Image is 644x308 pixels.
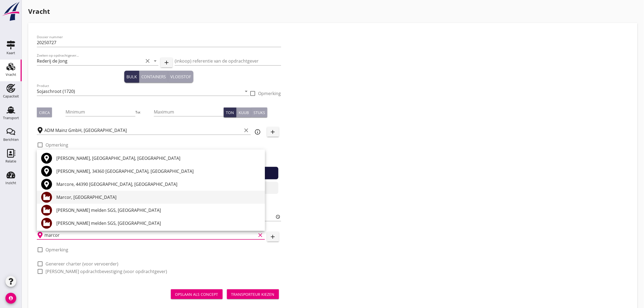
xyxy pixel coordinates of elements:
i: arrow_drop_down [152,58,158,64]
i: clear [243,127,250,134]
i: info_outline [255,129,261,135]
img: logo-small.a267ee39.svg [1,1,21,21]
input: Zoeken op opdrachtgever... [37,57,143,65]
div: Marcor, [GEOGRAPHIC_DATA] [56,194,261,200]
div: Marcore, 44390 [GEOGRAPHIC_DATA], [GEOGRAPHIC_DATA] [56,181,261,187]
div: [PERSON_NAME] melden SGS, [GEOGRAPHIC_DATA] [56,220,261,226]
input: Losplaats [44,231,256,239]
div: Kuub [239,110,249,115]
h1: Vracht [28,7,638,16]
label: [PERSON_NAME] opdrachtbevestiging (voor opdrachtgever) [45,269,167,274]
div: Transport [3,116,19,120]
input: Minimum [66,108,135,116]
div: Bulk [126,74,137,80]
div: Kaart [6,51,15,55]
div: [PERSON_NAME], [GEOGRAPHIC_DATA], [GEOGRAPHIC_DATA] [56,155,261,161]
div: Transporteur kiezen [231,291,275,297]
button: Stuks [251,108,267,117]
button: Opslaan als concept [171,289,223,299]
i: add [270,129,276,135]
i: add [270,234,276,240]
input: Maximum [154,108,224,116]
button: Kuub [236,108,251,117]
button: Ton [224,108,236,117]
label: Opmerking [45,142,68,148]
label: Genereer charter (voor vervoerder) [45,261,118,267]
label: Opmerking [45,247,68,252]
div: [PERSON_NAME], 34360 [GEOGRAPHIC_DATA], [GEOGRAPHIC_DATA] [56,168,261,174]
label: Opmerking [258,91,281,96]
div: Capaciteit [3,95,19,98]
div: Inzicht [5,181,16,185]
div: Berichten [3,138,19,141]
button: Circa [37,108,52,117]
input: Dossier nummer [37,38,281,47]
button: Bulk [124,71,139,83]
i: clear [144,58,151,64]
input: (inkoop) referentie van de opdrachtgever [175,57,281,65]
div: Vracht [6,73,16,76]
i: arrow_drop_down [243,88,250,95]
div: [PERSON_NAME] melden SGS, [GEOGRAPHIC_DATA] [56,207,261,213]
input: Product [37,87,242,96]
div: Containers [141,74,166,80]
div: Tot [135,110,154,115]
input: Laadplaats [44,126,242,135]
div: Vloeistof [170,74,191,80]
div: Opslaan als concept [175,291,218,297]
div: Circa [39,110,50,115]
div: Ton [226,110,234,115]
i: account_circle [5,293,16,304]
button: Containers [139,71,168,83]
button: Vloeistof [168,71,193,83]
i: clear [257,232,264,238]
div: Relatie [5,160,16,163]
div: Stuks [253,110,265,115]
i: add [163,59,170,66]
button: Transporteur kiezen [227,289,279,299]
